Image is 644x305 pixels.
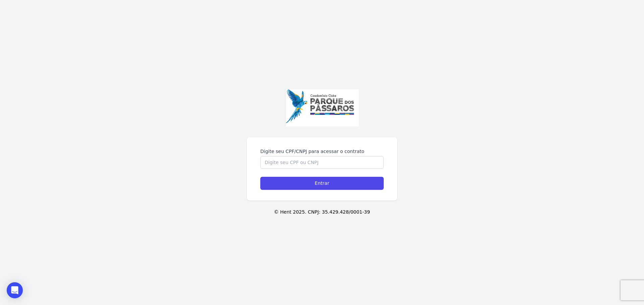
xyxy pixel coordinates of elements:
[260,156,384,169] input: Digite seu CPF ou CNPJ
[260,177,384,190] input: Entrar
[285,89,359,126] img: Captura%20de%20tela%202025-06-03%20144358.jpg
[7,282,23,298] div: Open Intercom Messenger
[11,209,633,216] p: © Hent 2025. CNPJ: 35.429.428/0001-39
[260,148,384,155] label: Digite seu CPF/CNPJ para acessar o contrato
